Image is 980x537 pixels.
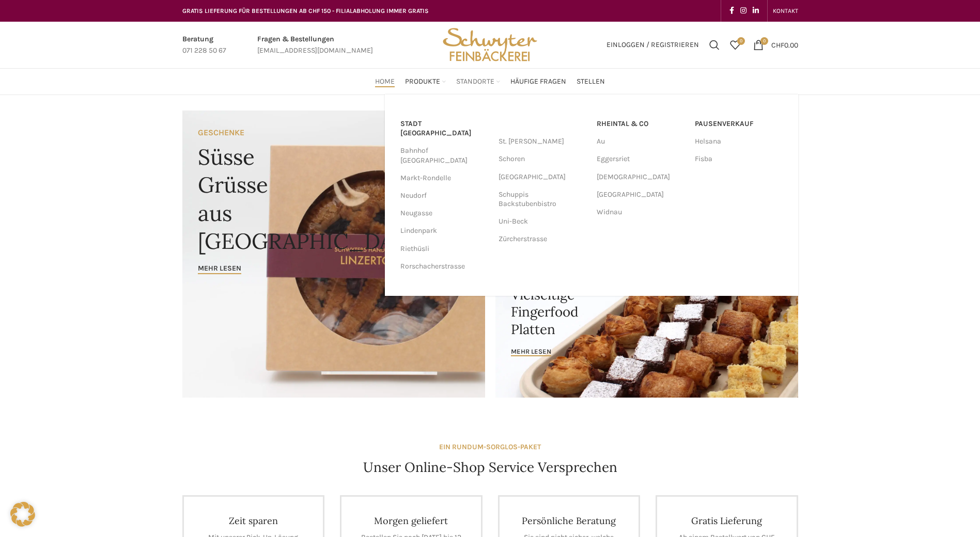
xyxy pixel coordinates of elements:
[768,1,803,21] div: Secondary navigation
[771,40,798,49] bdi: 0.00
[182,110,485,398] a: Banner link
[695,150,783,168] a: Fisba
[597,186,685,203] a: [GEOGRAPHIC_DATA]
[597,150,685,168] a: Eggersriet
[601,35,704,55] a: Einloggen / Registrieren
[760,37,768,45] span: 0
[456,71,500,92] a: Standorte
[182,34,226,57] a: Infobox link
[695,133,783,150] a: Helsana
[748,35,803,55] a: 0 CHF0.00
[400,115,488,142] a: Stadt [GEOGRAPHIC_DATA]
[737,4,750,18] a: Instagram social link
[499,150,586,168] a: Schoren
[405,77,440,87] span: Produkte
[606,41,699,49] span: Einloggen / Registrieren
[510,77,566,87] span: Häufige Fragen
[182,7,429,14] span: GRATIS LIEFERUNG FÜR BESTELLUNGEN AB CHF 150 - FILIALABHOLUNG IMMER GRATIS
[704,35,725,55] a: Suchen
[363,458,617,477] h4: Unser Online-Shop Service Versprechen
[400,169,488,187] a: Markt-Rondelle
[400,240,488,258] a: Riethüsli
[257,34,373,57] a: Infobox link
[597,203,685,221] a: Widnau
[577,77,605,87] span: Stellen
[357,515,465,527] h4: Morgen geliefert
[499,230,586,248] a: Zürcherstrasse
[400,222,488,240] a: Lindenpark
[773,1,798,21] a: KONTAKT
[597,133,685,150] a: Au
[737,37,745,45] span: 0
[725,35,745,55] div: Meine Wunschliste
[400,204,488,222] a: Neugasse
[177,71,803,92] div: Main navigation
[499,186,586,213] a: Schuppis Backstubenbistro
[773,7,798,14] span: KONTAKT
[597,115,685,133] a: RHEINTAL & CO
[375,71,395,92] a: Home
[400,187,488,204] a: Neudorf
[499,168,586,186] a: [GEOGRAPHIC_DATA]
[400,258,488,275] a: Rorschacherstrasse
[439,40,540,49] a: Site logo
[750,4,762,18] a: Linkedin social link
[597,168,685,186] a: [DEMOGRAPHIC_DATA]
[405,71,446,92] a: Produkte
[499,213,586,230] a: Uni-Beck
[499,133,586,150] a: St. [PERSON_NAME]
[673,515,781,527] h4: Gratis Lieferung
[695,115,783,133] a: Pausenverkauf
[577,71,605,92] a: Stellen
[771,40,784,49] span: CHF
[439,22,540,68] img: Bäckerei Schwyter
[725,35,745,55] a: 0
[495,254,798,398] a: Banner link
[400,142,488,169] a: Bahnhof [GEOGRAPHIC_DATA]
[456,77,494,87] span: Standorte
[439,443,541,451] strong: EIN RUNDUM-SORGLOS-PAKET
[199,515,308,527] h4: Zeit sparen
[515,515,624,527] h4: Persönliche Beratung
[726,4,737,18] a: Facebook social link
[510,71,566,92] a: Häufige Fragen
[375,77,395,87] span: Home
